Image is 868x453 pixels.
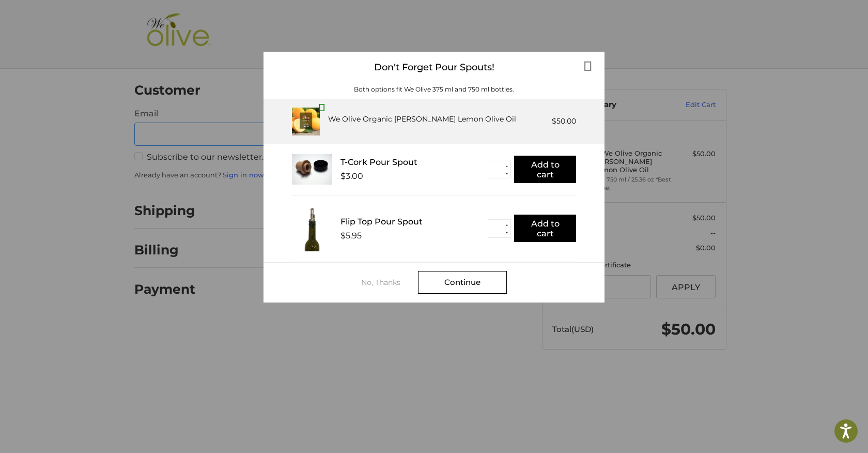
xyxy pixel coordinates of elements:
[552,116,576,127] div: $50.00
[514,156,576,183] button: Add to cart
[418,271,507,294] div: Continue
[340,171,363,181] div: $3.00
[119,13,131,26] button: Open LiveChat chat widget
[503,170,510,177] button: ▼
[292,206,332,251] img: FTPS_bottle__43406.1705089544.233.225.jpg
[361,278,418,286] div: No, Thanks
[14,16,117,24] p: We're away right now. Please check back later!
[340,157,488,167] div: T-Cork Pour Spout
[263,85,605,94] div: Both options fit We Olive 375 ml and 750 ml bottles.
[514,215,576,242] button: Add to cart
[292,154,332,185] img: T_Cork__22625.1711686153.233.225.jpg
[340,217,488,226] div: Flip Top Pour Spout
[503,162,510,170] button: ▲
[503,221,510,229] button: ▲
[263,52,605,83] div: Don't Forget Pour Spouts!
[503,229,510,237] button: ▼
[328,114,516,125] div: We Olive Organic [PERSON_NAME] Lemon Olive Oil
[340,231,362,240] div: $5.95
